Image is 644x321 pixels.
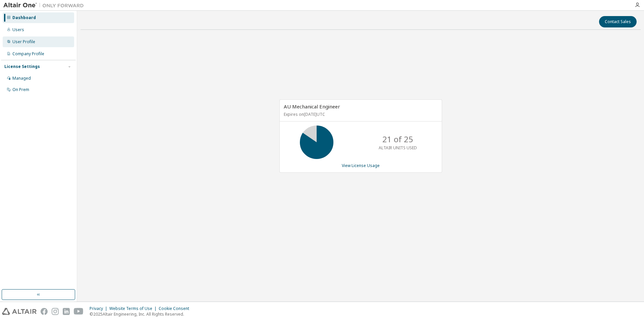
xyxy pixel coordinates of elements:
div: Website Terms of Use [109,306,159,311]
p: ALTAIR UNITS USED [379,145,417,151]
div: User Profile [12,39,35,45]
div: Cookie Consent [159,306,193,311]
button: Contact Sales [599,16,637,27]
span: AU Mechanical Engineer [284,103,340,110]
div: Users [12,27,24,32]
p: Expires on [DATE] UTC [284,111,436,117]
div: Company Profile [12,51,44,57]
p: 21 of 25 [382,134,413,145]
div: On Prem [12,87,29,92]
img: Altair One [3,2,87,9]
div: License Settings [4,64,40,69]
div: Dashboard [12,15,36,20]
div: Managed [12,76,31,81]
img: instagram.svg [52,308,59,315]
img: youtube.svg [74,308,84,315]
img: linkedin.svg [63,308,70,315]
p: © 2025 Altair Engineering, Inc. All Rights Reserved. [90,311,193,317]
a: View License Usage [342,163,380,168]
img: facebook.svg [41,308,48,315]
div: Privacy [90,306,109,311]
img: altair_logo.svg [2,308,37,315]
